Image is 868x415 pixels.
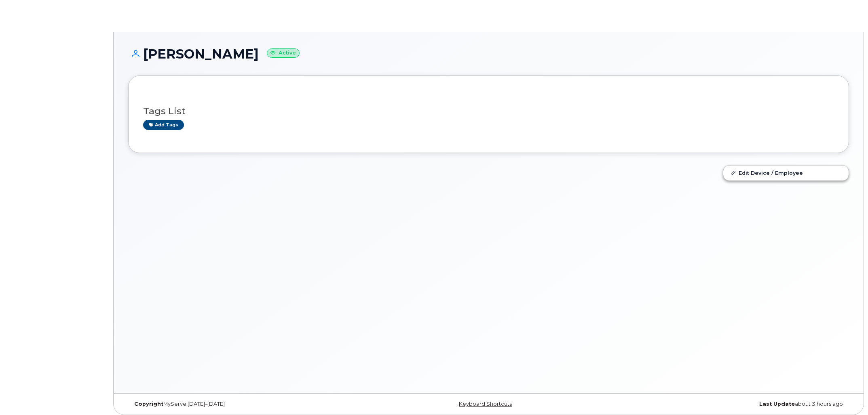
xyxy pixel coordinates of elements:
small: Active [267,48,300,58]
h3: Tags List [143,106,834,116]
a: Keyboard Shortcuts [459,401,512,407]
a: Add tags [143,120,184,130]
a: Edit Device / Employee [723,166,849,180]
strong: Copyright [134,401,163,407]
div: MyServe [DATE]–[DATE] [128,401,368,407]
strong: Last Update [759,401,795,407]
div: about 3 hours ago [609,401,849,407]
h1: [PERSON_NAME] [128,47,849,61]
